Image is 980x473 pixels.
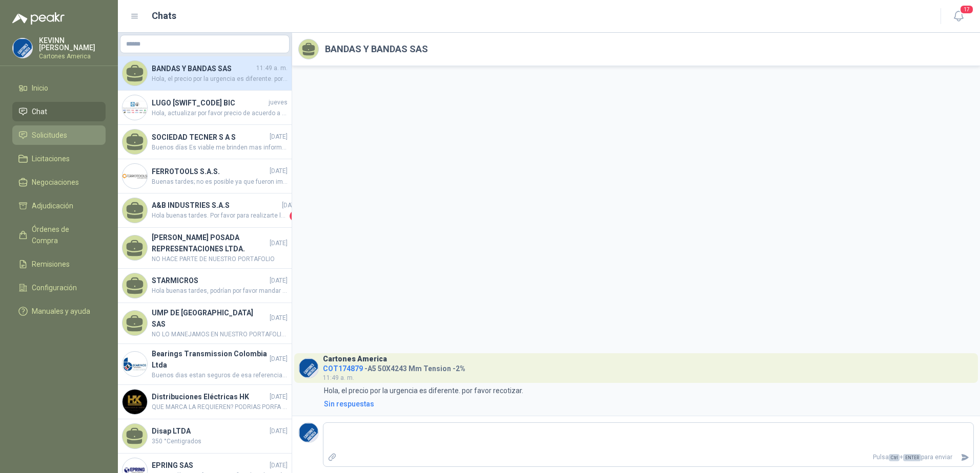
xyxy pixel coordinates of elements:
span: Hola buenas tardes, podrían por favor mandar especificaciones o imágenes del productor para poder... [152,286,288,296]
span: Ctrl [889,454,900,461]
h4: UMP DE [GEOGRAPHIC_DATA] SAS [152,307,268,330]
img: Company Logo [122,164,147,188]
a: Company LogoFERROTOOLS S.A.S.[DATE]Buenas tardes; no es posible ya que fueron importados. [118,159,292,193]
a: Negociaciones [12,173,106,192]
span: [DATE] [270,354,288,364]
span: ENTER [903,454,921,461]
span: 350 °Centigrados [152,437,288,446]
h4: A&B INDUSTRIES S.A.S [152,200,280,211]
h4: EPRING SAS [152,460,268,471]
h4: FERROTOOLS S.A.S. [152,166,268,177]
span: [DATE] [270,239,288,248]
span: [DATE] [270,426,288,436]
span: Solicitudes [32,130,67,141]
a: Disap LTDA[DATE]350 °Centigrados [118,419,292,454]
span: Manuales y ayuda [32,306,90,317]
div: Sin respuestas [324,398,374,410]
a: UMP DE [GEOGRAPHIC_DATA] SAS[DATE]NO LO MANEJAMOS EN NUESTRO PORTAFOLIO DE PRODUCTOS [118,303,292,344]
a: SOCIEDAD TECNER S A S[DATE]Buenos días Es viable me brinden mas informacion de este producto para... [118,125,292,159]
a: Solicitudes [12,125,106,145]
span: Buenos días Es viable me brinden mas informacion de este producto para asi poder ofertar. Dato de... [152,143,288,153]
h4: Distribuciones Eléctricas HK [152,391,268,402]
h4: - A5 50X4243 Mm Tension -2% [323,362,465,372]
span: Hola buenas tardes. Por favor para realizarte la cotización. Necesitan la manguera para agua aire... [152,211,288,221]
h4: BANDAS Y BANDAS SAS [152,63,254,74]
a: Adjudicación [12,196,106,216]
span: QUE MARCA LA REQUIEREN? PODRIAS PORFA ADJUNTAR LA FICHA TECNICA DE LA BOMBA [152,402,288,412]
h4: [PERSON_NAME] POSADA REPRESENTACIONES LTDA. [152,232,268,254]
span: Hola, el precio por la urgencia es diferente. por favor recotizar. [152,74,288,84]
h4: STARMICROS [152,275,268,286]
label: Adjuntar archivos [323,448,341,466]
span: 11:49 a. m. [256,63,288,73]
span: jueves [269,98,288,107]
span: [DATE] [270,313,288,323]
span: 11:49 a. m. [323,374,354,381]
span: Chat [32,106,47,117]
img: Company Logo [299,423,318,442]
a: Remisiones [12,254,106,274]
span: Buenas tardes; no es posible ya que fueron importados. [152,177,288,187]
span: Negociaciones [32,177,79,188]
a: Sin respuestas [322,398,974,410]
a: A&B INDUSTRIES S.A.S[DATE]Hola buenas tardes. Por favor para realizarte la cotización. Necesitan ... [118,193,292,228]
a: Inicio [12,78,106,98]
a: Configuración [12,278,106,297]
img: Logo peakr [12,12,65,25]
p: Hola, el precio por la urgencia es diferente. por favor recotizar. [324,385,523,396]
span: [DATE] [270,132,288,142]
img: Company Logo [122,352,147,376]
img: Company Logo [122,390,147,414]
a: Company LogoLUGO [SWIFT_CODE] BICjuevesHola, actualizar por favor precio de acuerdo a lo acordado... [118,91,292,125]
span: Hola, actualizar por favor precio de acuerdo a lo acordado. 126 USD [152,109,288,118]
span: Licitaciones [32,153,70,164]
p: Cartones America [39,53,106,59]
a: Company LogoDistribuciones Eléctricas HK[DATE]QUE MARCA LA REQUIEREN? PODRIAS PORFA ADJUNTAR LA F... [118,385,292,419]
span: Buenos dias estan seguros de esa referencia ya que no sale en ninguna marca quedamos atentos a su... [152,371,288,380]
a: Manuales y ayuda [12,302,106,321]
img: Company Logo [122,95,147,120]
button: Enviar [956,448,973,466]
span: [DATE] [270,166,288,176]
span: Órdenes de Compra [32,224,96,246]
span: NO HACE PARTE DE NUESTRO PORTAFOLIO [152,254,288,264]
span: Adjudicación [32,200,73,211]
h2: BANDAS Y BANDAS SAS [325,42,428,56]
span: NO LO MANEJAMOS EN NUESTRO PORTAFOLIO DE PRODUCTOS [152,330,288,339]
span: COT174879 [323,364,363,373]
h1: Chats [152,9,176,23]
span: Remisiones [32,259,70,270]
a: Órdenes de Compra [12,220,106,250]
a: Company LogoBearings Transmission Colombia Ltda[DATE]Buenos dias estan seguros de esa referencia ... [118,344,292,385]
img: Company Logo [299,358,318,378]
h4: LUGO [SWIFT_CODE] BIC [152,97,267,109]
h4: Disap LTDA [152,425,268,437]
span: Configuración [32,282,77,293]
a: BANDAS Y BANDAS SAS11:49 a. m.Hola, el precio por la urgencia es diferente. por favor recotizar. [118,56,292,91]
h4: Bearings Transmission Colombia Ltda [152,348,268,371]
span: 1 [290,211,300,221]
a: Chat [12,102,106,121]
span: [DATE] [282,201,300,210]
span: Inicio [32,82,48,94]
img: Company Logo [13,38,32,58]
button: 17 [949,7,968,26]
a: STARMICROS[DATE]Hola buenas tardes, podrían por favor mandar especificaciones o imágenes del prod... [118,269,292,303]
p: KEVINN [PERSON_NAME] [39,37,106,51]
span: [DATE] [270,461,288,470]
a: Licitaciones [12,149,106,168]
a: [PERSON_NAME] POSADA REPRESENTACIONES LTDA.[DATE]NO HACE PARTE DE NUESTRO PORTAFOLIO [118,228,292,269]
span: 17 [959,5,974,14]
span: [DATE] [270,392,288,402]
h4: SOCIEDAD TECNER S A S [152,132,268,143]
span: [DATE] [270,276,288,286]
p: Pulsa + para enviar [341,448,957,466]
h3: Cartones America [323,356,387,362]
